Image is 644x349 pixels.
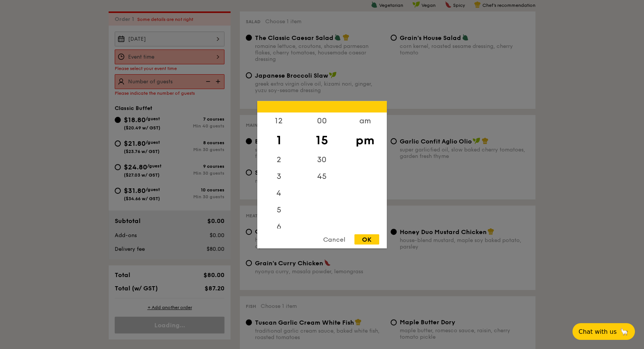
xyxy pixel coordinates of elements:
[316,234,353,244] div: Cancel
[354,234,379,244] div: OK
[257,185,300,201] div: 4
[257,201,300,218] div: 5
[257,151,300,168] div: 2
[578,328,617,335] span: Chat with us
[257,112,300,129] div: 12
[257,218,300,235] div: 6
[300,112,343,129] div: 00
[343,129,386,151] div: pm
[300,151,343,168] div: 30
[300,168,343,185] div: 45
[257,129,300,151] div: 1
[572,323,635,340] button: Chat with us🦙
[300,129,343,151] div: 15
[257,168,300,185] div: 3
[620,327,629,336] span: 🦙
[343,112,386,129] div: am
